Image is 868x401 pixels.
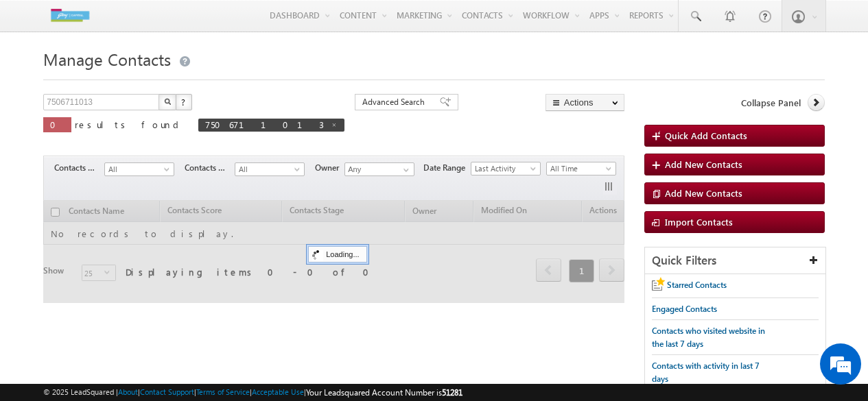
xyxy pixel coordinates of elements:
[50,119,64,130] span: 0
[306,387,462,398] span: Your Leadsquared Account Number is
[105,163,170,175] span: All
[185,162,235,174] span: Contacts Source
[164,98,171,105] img: Search
[140,387,194,396] a: Contact Support
[235,162,305,176] a: All
[471,162,537,175] span: Last Activity
[252,387,304,396] a: Acceptable Use
[665,130,747,141] span: Quick Add Contacts
[471,162,541,175] a: Last Activity
[667,280,727,290] span: Starred Contacts
[75,119,184,130] span: results found
[315,162,344,174] span: Owner
[176,94,192,110] button: ?
[43,48,171,70] span: Manage Contacts
[181,96,187,108] span: ?
[196,387,250,396] a: Terms of Service
[741,97,801,109] span: Collapse Panel
[665,187,742,199] span: Add New Contacts
[118,387,138,396] a: About
[423,162,471,174] span: Date Range
[104,162,174,176] a: All
[442,387,462,398] span: 51281
[652,326,765,349] span: Contacts who visited website in the last 7 days
[362,96,429,108] span: Advanced Search
[652,304,717,314] span: Engaged Contacts
[665,158,742,170] span: Add New Contacts
[43,3,97,27] img: Custom Logo
[235,163,301,175] span: All
[546,94,624,111] button: Actions
[547,162,612,175] span: All Time
[652,361,760,384] span: Contacts with activity in last 7 days
[54,162,104,174] span: Contacts Stage
[205,119,324,130] span: 7506711013
[665,216,733,228] span: Import Contacts
[344,162,414,176] input: Type to Search
[546,162,616,175] a: All Time
[396,163,413,177] a: Show All Items
[308,246,366,263] div: Loading...
[43,386,462,399] span: © 2025 LeadSquared | | | | |
[645,247,825,274] div: Quick Filters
